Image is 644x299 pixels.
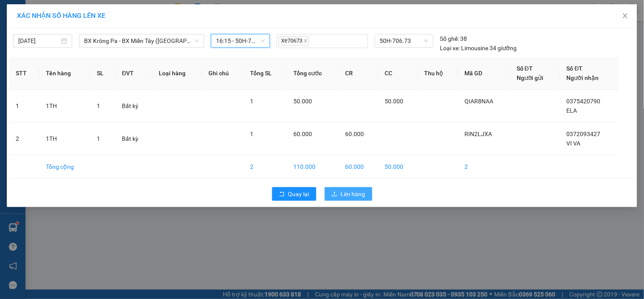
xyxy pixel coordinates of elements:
[39,90,90,122] td: 1TH
[84,34,199,47] span: BX Krông Pa - BX Miền Tây (Chơn Thành - Chư Rcăm)
[567,107,577,114] span: ELA
[39,155,90,179] td: Tổng cộng
[279,191,285,198] span: rollback
[338,155,378,179] td: 60.000
[9,90,39,122] td: 1
[17,11,105,20] span: XÁC NHẬN SỐ HÀNG LÊN XE
[288,189,309,199] span: Quay lại
[97,135,101,142] span: 1
[458,57,510,90] th: Mã GD
[440,43,517,53] div: Limousine 34 giường
[385,98,403,105] span: 50.000
[458,155,510,179] td: 2
[244,155,287,179] td: 2
[567,65,583,72] span: Số ĐT
[567,131,601,137] span: 0372093427
[250,131,254,137] span: 1
[9,57,39,90] th: STT
[9,122,39,155] td: 2
[622,12,629,19] span: close
[76,32,92,43] span: Gửi:
[115,57,152,90] th: ĐVT
[440,34,459,43] span: Số ghế:
[378,57,417,90] th: CC
[97,103,101,109] span: 1
[517,74,544,81] span: Người gửi
[418,57,458,90] th: Thu hộ
[115,122,152,155] td: Bất kỳ
[90,57,115,90] th: SL
[39,122,90,155] td: 1TH
[278,36,309,46] span: Xe70673
[216,34,265,47] span: 16:15 - 50H-706.73
[338,57,378,90] th: CR
[244,57,287,90] th: Tổng SL
[345,131,364,137] span: 60.000
[380,34,428,47] span: 50H-706.73
[76,59,197,88] span: 1BAO+1VALI+2 BÌNH Rượu ghè
[567,74,599,81] span: Người nhận
[440,43,460,53] span: Loại xe:
[304,39,308,43] span: close
[332,191,337,198] span: upload
[22,6,57,19] b: Cô Hai
[464,131,492,137] span: RIN2LJXA
[152,57,202,90] th: Loại hàng
[567,140,581,147] span: VI VA
[272,187,316,201] button: rollbackQuay lại
[294,131,312,137] span: 60.000
[294,98,312,105] span: 50.000
[39,57,90,90] th: Tên hàng
[517,65,533,72] span: Số ĐT
[287,155,339,179] td: 110.000
[76,46,106,57] span: AyunPa
[115,90,152,122] td: Bất kỳ
[464,98,493,105] span: QIAR8NAA
[4,34,46,47] h2: 29316DP4
[250,98,254,105] span: 1
[378,155,417,179] td: 50.000
[325,187,372,201] button: uploadLên hàng
[76,23,107,29] span: [DATE] 15:31
[341,189,366,199] span: Lên hàng
[567,98,601,105] span: 0375420790
[440,34,467,43] div: 38
[18,36,59,46] input: 14/09/2025
[202,57,243,90] th: Ghi chú
[613,4,637,28] button: Close
[194,38,200,43] span: down
[287,57,339,90] th: Tổng cước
